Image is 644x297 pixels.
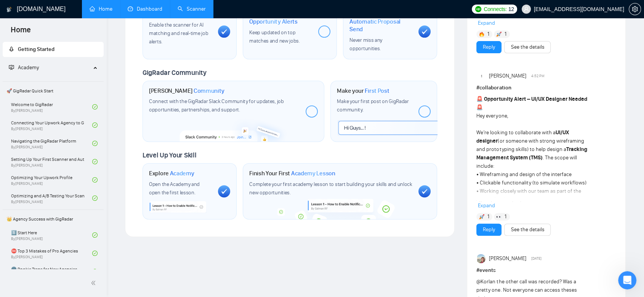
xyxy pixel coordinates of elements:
span: 🚀 GigRadar Quick Start [3,83,103,98]
img: upwork-logo.png [475,6,481,12]
h1: Make your [337,87,389,95]
span: Opportunity Alerts [249,18,298,25]
span: 👑 Agency Success with GigRadar [3,211,103,227]
button: See the details [504,224,551,236]
span: Community [194,87,224,95]
h1: Explore [149,170,194,177]
span: First Post [365,87,389,95]
a: Reply [483,226,495,234]
span: check-circle [92,232,98,238]
img: 🚀 [479,214,484,219]
span: Academy [9,64,39,71]
span: Academy [170,170,194,177]
a: Setting Up Your First Scanner and Auto-BidderBy[PERSON_NAME] [11,153,92,170]
a: Optimizing and A/B Testing Your Scanner for Better ResultsBy[PERSON_NAME] [11,190,92,206]
span: check-circle [92,177,98,183]
span: setting [629,6,641,12]
button: See the details [504,41,551,53]
h1: Enable [349,11,412,33]
span: Connect with the GigRadar Slack Community for updates, job opportunities, partnerships, and support. [149,98,284,113]
span: 4:52 PM [531,73,545,79]
span: 1 [487,213,489,221]
span: Getting Started [18,46,54,52]
img: 👀 [496,214,501,219]
span: check-circle [92,104,98,110]
a: setting [629,6,641,12]
a: Reply [483,43,495,51]
a: homeHome [90,6,112,12]
span: Automatic Proposal Send [349,18,412,33]
span: Expand [478,202,495,209]
a: See the details [511,43,544,51]
img: 🔥 [479,32,484,37]
span: [DATE] [531,255,541,262]
span: GigRadar Community [143,68,207,77]
span: fund-projection-screen [9,65,14,70]
span: 1 [505,30,506,38]
span: Expand [478,20,495,26]
span: check-circle [92,195,98,201]
span: check-circle [92,269,98,274]
span: Academy [18,64,39,71]
span: Connects: [484,5,506,13]
a: 🌚 Rookie Traps for New Agencies [11,263,92,280]
span: check-circle [92,159,98,164]
a: ⛔ Top 3 Mistakes of Pro AgenciesBy[PERSON_NAME] [11,245,92,262]
a: See the details [511,226,544,234]
span: 🚨 [476,96,483,102]
span: [PERSON_NAME] [489,72,526,80]
li: Getting Started [3,42,104,57]
a: Optimizing Your Upwork ProfileBy[PERSON_NAME] [11,172,92,188]
button: setting [629,3,641,15]
a: searchScanner [178,6,206,12]
span: Keep updated on top matches and new jobs. [249,29,300,44]
button: Reply [476,224,501,236]
span: check-circle [92,122,98,128]
img: slackcommunity-bg.png [179,116,288,141]
h1: Finish Your First [249,170,335,177]
span: Academy Lesson [291,170,335,177]
span: 1 [487,30,489,38]
span: rocket [9,46,14,52]
a: 1️⃣ Start HereBy[PERSON_NAME] [11,227,92,243]
span: 🚨 [476,104,483,111]
span: Level Up Your Skill [143,151,196,159]
span: Complete your first academy lesson to start building your skills and unlock new opportunities. [249,181,412,196]
button: Reply [476,41,501,53]
span: Enable the scanner for AI matching and real-time job alerts. [149,22,208,45]
span: user [524,6,529,12]
span: double-left [91,279,98,287]
img: Nick [477,71,486,81]
h1: [PERSON_NAME] [149,87,224,95]
img: 🚀 [496,32,501,37]
span: [PERSON_NAME] [489,254,526,263]
span: 1 [505,213,506,221]
span: 12 [508,5,514,13]
img: Joaquin Arcardini [477,254,486,263]
strong: Opportunity Alert – UI/UX Designer Needed [484,96,587,102]
h1: # collaboration [476,84,616,92]
a: Navigating the GigRadar PlatformBy[PERSON_NAME] [11,135,92,152]
span: Make your first post on GigRadar community. [337,98,409,113]
span: Open the Academy and open the first lesson. [149,181,200,196]
img: logo [6,3,12,16]
span: check-circle [92,251,98,256]
span: Never miss any opportunities. [349,37,382,52]
span: Home [5,24,37,40]
a: dashboardDashboard [128,6,162,12]
span: check-circle [92,141,98,146]
a: Connecting Your Upwork Agency to GigRadarBy[PERSON_NAME] [11,117,92,133]
iframe: Intercom live chat [618,271,636,289]
h1: # events [476,266,616,275]
a: Welcome to GigRadarBy[PERSON_NAME] [11,98,92,115]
